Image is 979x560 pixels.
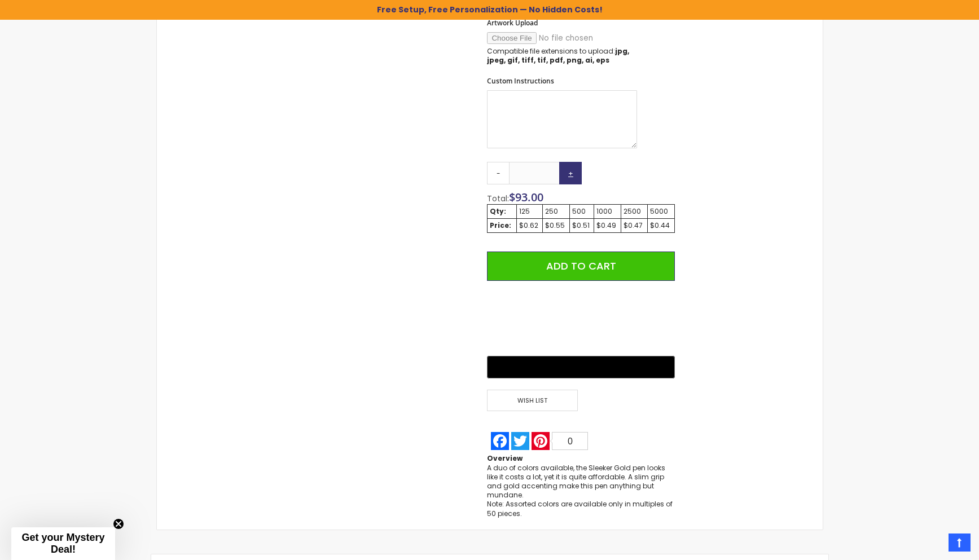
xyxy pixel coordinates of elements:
[624,221,645,230] div: $0.47
[487,46,629,65] strong: jpg, jpeg, gif, tiff, tif, pdf, png, ai, eps
[568,436,573,446] span: 0
[596,207,618,216] div: 1000
[487,18,538,28] span: Artwork Upload
[487,356,674,378] button: Buy with GPay
[886,530,979,560] iframe: Google Customer Reviews
[546,259,616,273] span: Add to Cart
[487,453,523,463] strong: Overview
[650,207,672,216] div: 5000
[596,221,618,230] div: $0.49
[487,390,581,412] a: Wish List
[519,221,541,230] div: $0.62
[487,162,510,184] a: -
[490,221,511,230] strong: Price:
[11,527,115,560] div: Get your Mystery Deal!Close teaser
[545,221,567,230] div: $0.55
[490,432,510,450] a: Facebook
[545,207,567,216] div: 250
[21,532,104,555] span: Get your Mystery Deal!
[487,464,674,518] div: A duo of colors available, the Sleeker Gold pen looks like it costs a lot, yet it is quite afford...
[650,221,672,230] div: $0.44
[559,162,582,184] a: +
[113,518,124,530] button: Close teaser
[487,499,673,518] span: Note: Assorted colors are available only in multiples of 50 pieces.
[509,189,543,205] span: $
[487,76,554,86] span: Custom Instructions
[487,289,674,348] iframe: PayPal
[487,193,509,204] span: Total:
[510,432,530,450] a: Twitter
[515,189,543,205] span: 93.00
[519,207,541,216] div: 125
[490,206,506,216] strong: Qty:
[487,47,637,65] p: Compatible file extensions to upload:
[487,252,674,281] button: Add to Cart
[530,432,589,450] a: Pinterest0
[487,390,577,412] span: Wish List
[572,221,591,230] div: $0.51
[572,207,591,216] div: 500
[624,207,645,216] div: 2500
